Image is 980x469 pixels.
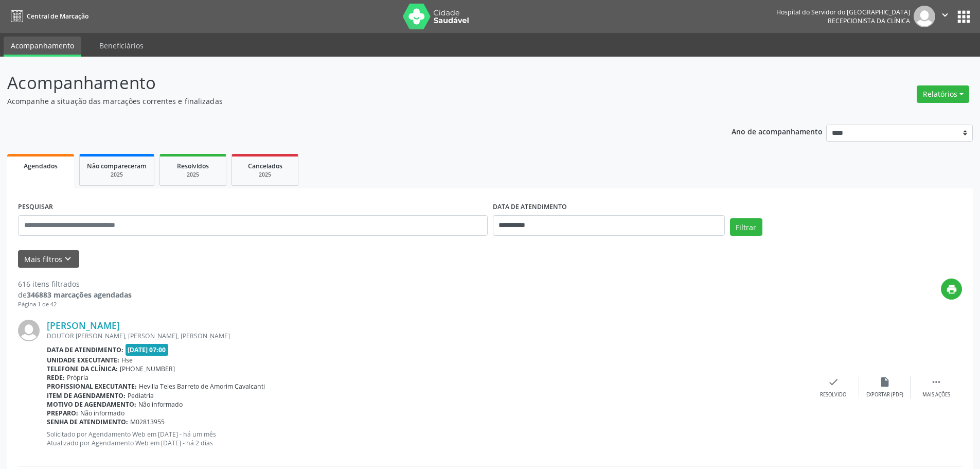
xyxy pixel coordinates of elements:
button: Filtrar [730,218,762,236]
span: [DATE] 07:00 [126,344,169,356]
span: Cancelados [248,162,282,170]
span: Hse [121,356,133,364]
p: Acompanhamento [7,70,683,96]
label: PESQUISAR [18,199,53,215]
button: apps [955,8,973,26]
span: Resolvidos [177,162,209,170]
span: Não informado [138,400,183,409]
div: Exportar (PDF) [866,391,903,398]
label: DATA DE ATENDIMENTO [493,199,567,215]
span: Recepcionista da clínica [828,16,910,25]
span: Agendados [24,162,58,170]
span: [PHONE_NUMBER] [120,364,175,373]
span: Central de Marcação [27,12,88,21]
img: img [18,320,40,341]
img: img [914,6,935,27]
b: Item de agendamento: [47,391,126,400]
b: Senha de atendimento: [47,418,128,426]
button:  [935,6,955,27]
b: Preparo: [47,409,78,418]
div: Resolvido [820,391,846,398]
b: Unidade executante: [47,356,119,364]
span: Hevilla Teles Barreto de Amorim Cavalcanti [139,382,265,391]
div: 2025 [87,171,147,179]
div: Mais ações [922,391,950,398]
span: Pediatria [128,391,154,400]
strong: 346883 marcações agendadas [27,290,132,300]
div: 2025 [239,171,291,179]
p: Ano de acompanhamento [732,125,823,137]
span: Própria [67,373,88,382]
b: Data de atendimento: [47,345,123,354]
a: Acompanhamento [4,37,81,57]
b: Profissional executante: [47,382,137,391]
span: M02813955 [130,418,165,426]
button: Relatórios [917,85,969,103]
div: 616 itens filtrados [18,279,132,289]
i:  [939,9,951,21]
span: Não compareceram [87,162,147,170]
button: Mais filtroskeyboard_arrow_down [18,250,79,268]
i: keyboard_arrow_down [62,253,74,265]
p: Solicitado por Agendamento Web em [DATE] - há um mês Atualizado por Agendamento Web em [DATE] - h... [47,430,808,447]
i: check [828,376,839,388]
div: de [18,289,132,300]
div: 2025 [167,171,219,179]
a: Central de Marcação [7,8,88,25]
i: print [946,284,957,295]
b: Rede: [47,373,65,382]
p: Acompanhe a situação das marcações correntes e finalizadas [7,96,683,107]
div: DOUTOR [PERSON_NAME], [PERSON_NAME], [PERSON_NAME] [47,332,808,340]
a: [PERSON_NAME] [47,320,120,331]
div: Hospital do Servidor do [GEOGRAPHIC_DATA] [776,8,910,16]
button: print [941,279,962,300]
b: Motivo de agendamento: [47,400,136,409]
a: Beneficiários [92,37,151,55]
b: Telefone da clínica: [47,364,118,373]
div: Página 1 de 42 [18,300,132,309]
i: insert_drive_file [879,376,890,388]
i:  [931,376,942,388]
span: Não informado [80,409,124,418]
